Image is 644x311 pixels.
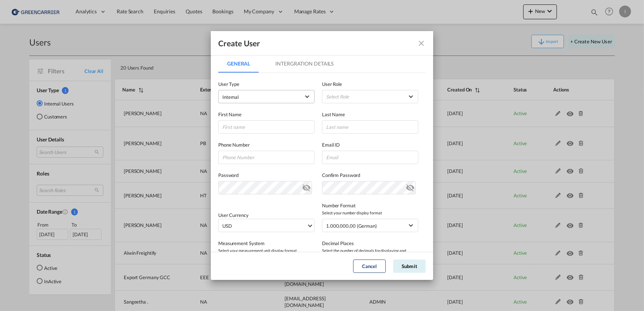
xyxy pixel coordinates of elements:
[322,120,418,134] input: Last name
[218,141,315,148] label: Phone Number
[322,202,418,209] label: Number Format
[322,240,418,247] label: Decimal Places
[218,151,315,164] input: Phone Number
[218,219,315,232] md-select: Select Currency: $ USDUnited States Dollar
[218,120,315,134] input: First name
[218,212,249,218] label: User Currency
[322,90,418,103] md-select: {{(ctrl.parent.createData.viewShipper && !ctrl.parent.createData.user_data.role_id) ? 'N/A' : 'Se...
[222,222,307,230] span: USD
[353,260,386,273] button: Cancel
[218,39,260,48] div: Create User
[417,39,426,48] md-icon: icon-close fg-AAA8AD
[414,36,429,51] button: icon-close fg-AAA8AD
[218,111,315,118] label: First Name
[322,141,418,148] label: Email ID
[218,80,315,88] label: User Type
[218,55,350,73] md-pagination-wrapper: Use the left and right arrow keys to navigate between tabs
[322,151,418,164] input: Email
[322,171,418,179] label: Confirm Password
[222,94,239,100] span: Internal
[218,55,259,73] md-tab-item: General
[218,247,315,254] span: Select your measurement unit display format
[302,182,311,191] md-icon: icon-eye-off
[218,90,315,103] md-select: company type of user: Internal
[322,209,418,217] span: Select your number display format
[211,31,433,280] md-dialog: GeneralIntergration Details ...
[406,182,415,191] md-icon: icon-eye-off
[322,80,418,88] label: User Role
[322,247,418,262] span: Select the number of decimals for displaying and calculating rates
[218,171,315,179] label: Password
[326,223,377,229] div: 1.000.000,00 (German)
[266,55,342,73] md-tab-item: Intergration Details
[218,240,315,247] label: Measurement System
[322,111,418,118] label: Last Name
[393,260,426,273] button: Submit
